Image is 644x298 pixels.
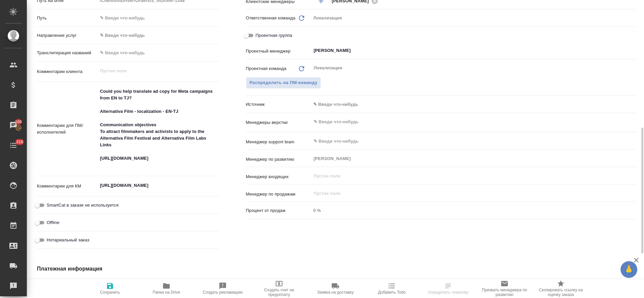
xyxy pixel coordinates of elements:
button: Определить тематику [420,279,476,298]
p: Менеджер support team [246,139,311,145]
input: ✎ Введи что-нибудь [98,13,219,23]
p: Путь [37,15,98,21]
input: ✎ Введи что-нибудь [313,137,612,145]
span: Создать рекламацию [203,290,243,295]
button: Распределить на ПМ-команду [246,77,321,89]
button: Папка на Drive [138,279,195,298]
p: Проектный менеджер [246,48,311,55]
span: Создать счет на предоплату [255,288,303,297]
button: Open [633,50,634,51]
span: Папка на Drive [153,290,180,295]
input: ✎ Введи что-нибудь [313,118,612,126]
span: Сохранить [100,290,120,295]
button: Open [633,121,634,123]
p: Менеджеры верстки [246,119,311,126]
a: 318 [2,137,25,154]
button: Open [633,141,634,142]
h4: Платежная информация [37,265,428,273]
p: Комментарии для КМ [37,183,98,190]
span: Добавить Todo [378,290,406,295]
div: Локализация [311,12,637,24]
span: Призвать менеджера по развитию [480,288,529,297]
span: Offline [47,219,59,226]
p: Транслитерация названий [37,50,98,56]
button: Сохранить [82,279,138,298]
div: ✎ Введи что-нибудь [98,30,219,41]
input: ✎ Введи что-нибудь [98,48,219,58]
span: 100 [11,119,26,125]
p: Источник [246,101,311,108]
span: Определить тематику [428,290,468,295]
span: Скопировать ссылку на оценку заказа [537,288,585,297]
p: Менеджер по развитию [246,156,311,163]
p: Ответственная команда [246,15,296,21]
button: 🙏 [621,261,637,278]
p: Комментарии клиента [37,68,98,75]
p: Направление услуг [37,32,98,39]
span: В заказе уже есть ответственный ПМ или ПМ группа [246,77,321,89]
span: Заявка на доставку [317,290,354,295]
button: Скопировать ссылку на оценку заказа [533,279,589,298]
span: 🙏 [623,263,635,277]
textarea: Could you help translate ad copy for Meta campaigns from EN to TJ? Alternativa Film - localizatio... [98,86,219,171]
p: Комментарии для ПМ/исполнителей [37,122,98,136]
button: Заявка на доставку [307,279,364,298]
button: Создать счет на предоплату [251,279,307,298]
span: Нотариальный заказ [47,237,89,243]
input: Пустое поле [313,189,621,197]
span: Проектная группа [256,32,292,39]
p: Проектная команда [246,65,286,72]
p: Процент от продаж [246,207,311,214]
button: Добавить Todo [364,279,420,298]
div: ✎ Введи что-нибудь [100,32,211,39]
div: ✎ Введи что-нибудь [311,99,637,110]
button: Призвать менеджера по развитию [476,279,533,298]
input: Пустое поле [311,206,637,215]
input: Пустое поле [313,172,621,180]
span: SmartCat в заказе не используется [47,202,118,209]
button: Open [633,0,634,2]
div: ✎ Введи что-нибудь [313,101,629,108]
button: Создать рекламацию [195,279,251,298]
a: 100 [2,117,25,134]
p: Менеджер входящих [246,173,311,180]
p: Менеджер по продажам [246,191,311,198]
span: Распределить на ПМ-команду [250,79,318,87]
span: 318 [12,139,27,145]
textarea: [URL][DOMAIN_NAME] [98,180,219,191]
